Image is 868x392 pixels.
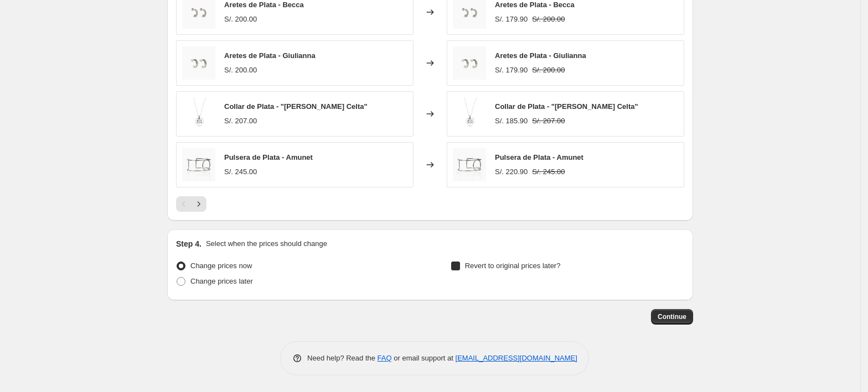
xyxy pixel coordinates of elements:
[182,148,215,181] img: pulsera_de_mujer_plata_fina_amunet_01_80x.jpg
[182,46,215,80] img: aretes_de_mujer_plata_giulianna_01_80x.png
[378,354,392,362] a: FAQ
[453,97,486,130] img: collar_de_mujer_plata_fina_coraz_n_nudo_celta_01_80x.png
[453,46,486,80] img: aretes_de_mujer_plata_giulianna_01_80x.png
[658,312,686,321] span: Continue
[190,277,253,285] span: Change prices later
[392,354,456,362] span: or email support at
[495,1,575,9] span: Aretes de Plata - Becca
[495,66,528,74] span: S/. 179.90
[176,238,201,249] h2: Step 4.
[206,238,327,249] p: Select when the prices should change
[495,117,528,125] span: S/. 185.90
[495,168,528,176] span: S/. 220.90
[651,309,693,325] button: Continue
[224,66,257,74] span: S/. 200.00
[532,168,565,176] span: S/. 245.00
[495,51,586,60] span: Aretes de Plata - Giulianna
[495,153,583,161] span: Pulsera de Plata - Amunet
[176,196,206,212] nav: Pagination
[224,102,368,111] span: Collar de Plata - "[PERSON_NAME] Celta"
[456,354,577,362] a: [EMAIL_ADDRESS][DOMAIN_NAME]
[224,15,257,23] span: S/. 200.00
[453,148,486,181] img: pulsera_de_mujer_plata_fina_amunet_01_80x.jpg
[224,168,257,176] span: S/. 245.00
[465,262,561,270] span: Revert to original prices later?
[224,117,257,125] span: S/. 207.00
[307,354,378,362] span: Need help? Read the
[532,15,565,23] span: S/. 200.00
[224,51,316,60] span: Aretes de Plata - Giulianna
[495,102,638,111] span: Collar de Plata - "[PERSON_NAME] Celta"
[495,15,528,23] span: S/. 179.90
[191,196,206,212] button: Next
[532,66,565,74] span: S/. 200.00
[182,97,215,130] img: collar_de_mujer_plata_fina_coraz_n_nudo_celta_01_80x.png
[190,262,252,270] span: Change prices now
[224,153,313,161] span: Pulsera de Plata - Amunet
[224,1,304,9] span: Aretes de Plata - Becca
[532,117,565,125] span: S/. 207.00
